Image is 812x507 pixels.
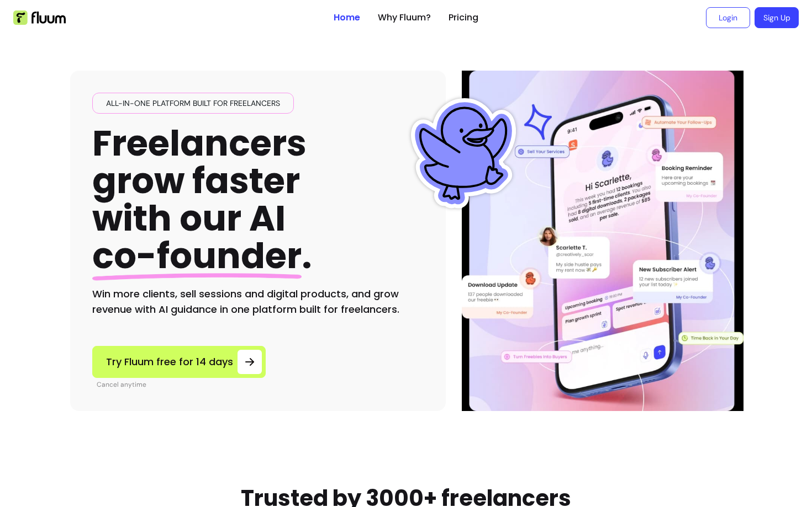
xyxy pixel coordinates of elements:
img: Illustration of Fluum AI Co-Founder on a smartphone, showing solo business performance insights s... [463,71,742,411]
h2: Win more clients, sell sessions and digital products, and grow revenue with AI guidance in one pl... [92,286,424,317]
img: Fluum Duck sticker [408,98,519,209]
img: Fluum Logo [13,10,66,25]
a: Try Fluum free for 14 days [92,346,266,378]
span: Try Fluum free for 14 days [106,354,233,370]
a: Home [334,11,360,24]
span: All-in-one platform built for freelancers [102,98,284,109]
h1: Freelancers grow faster with our AI . [92,125,312,275]
a: Pricing [449,11,478,24]
a: Login [706,7,750,28]
span: co-founder [92,231,302,280]
p: Cancel anytime [97,380,266,389]
a: Why Fluum? [378,11,431,24]
a: Sign Up [755,7,799,28]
